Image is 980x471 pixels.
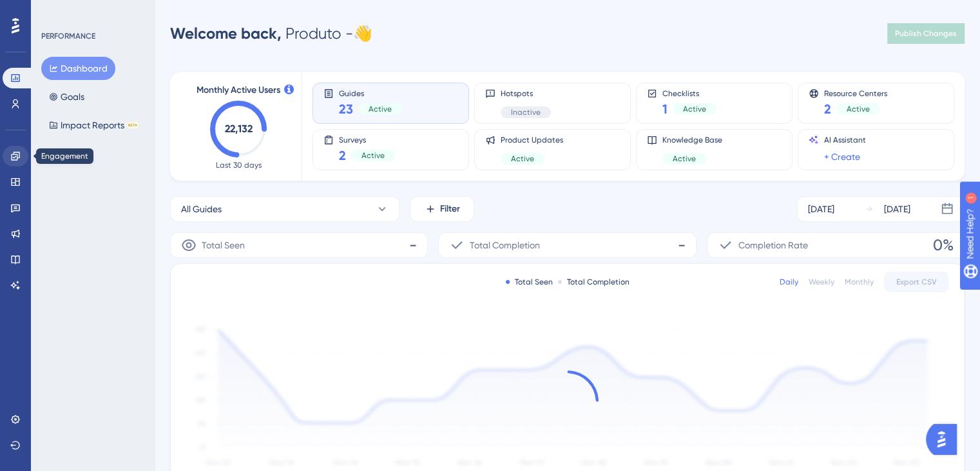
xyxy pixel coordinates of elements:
span: 2 [339,146,346,165]
div: [DATE] [884,201,910,217]
span: Checklists [662,88,716,97]
span: - [678,235,686,256]
span: Product Updates [501,135,563,145]
button: Goals [41,85,92,108]
div: Total Seen [506,277,553,287]
div: 1 [90,6,93,17]
span: Publish Changes [895,28,957,39]
div: Daily [780,277,798,287]
div: Total Completion [558,277,629,287]
span: Active [361,150,385,161]
span: Active [369,104,392,114]
span: Active [847,104,870,114]
span: Welcome back, [170,24,282,43]
span: 0% [933,235,954,256]
div: BETA [127,122,139,128]
span: Completion Rate [738,237,808,253]
a: + Create [824,149,860,165]
button: Impact ReportsBETA [41,114,146,137]
span: Export CSV [896,277,937,287]
iframe: UserGuiding AI Assistant Launcher [926,420,965,459]
span: Active [511,154,534,164]
button: Filter [410,196,474,222]
span: Active [683,104,706,114]
span: AI Assistant [824,135,866,145]
span: Filter [440,201,460,217]
div: Produto - 👋 [170,23,372,44]
span: Surveys [339,135,395,144]
span: 23 [339,100,353,118]
span: Last 30 days [216,160,262,170]
button: Publish Changes [887,23,965,44]
span: All Guides [181,201,222,217]
button: All Guides [170,196,399,222]
span: 1 [662,100,668,118]
span: Hotspots [501,88,551,99]
span: Need Help? [30,3,81,19]
div: [DATE] [808,201,834,217]
div: Monthly [845,277,874,287]
div: Weekly [809,277,834,287]
span: Knowledge Base [662,135,722,145]
span: Resource Centers [824,88,887,97]
span: - [409,235,417,256]
button: Export CSV [884,272,948,292]
span: Total Seen [202,237,245,253]
span: Monthly Active Users [197,83,280,98]
button: Dashboard [41,57,115,80]
span: Active [673,154,696,164]
span: Inactive [511,107,541,117]
span: 2 [824,100,831,118]
span: Guides [339,88,402,97]
span: Total Completion [470,237,540,253]
div: PERFORMANCE [41,31,95,41]
text: 22,132 [225,123,253,135]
